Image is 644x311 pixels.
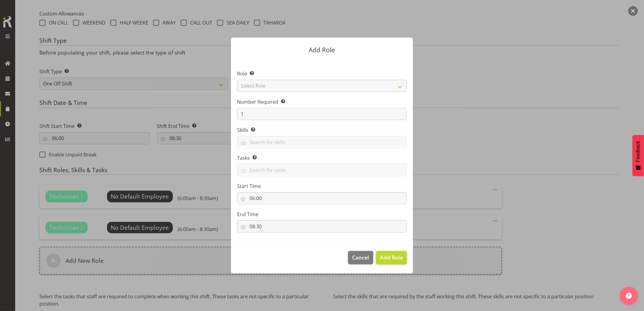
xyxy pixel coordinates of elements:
button: Add Role [376,251,407,264]
span: Add Role [380,254,403,261]
label: Tasks [237,154,407,162]
label: Start Time [237,182,407,190]
input: Search for skills [237,137,407,147]
label: Role [237,70,407,77]
span: Cancel [352,253,369,261]
label: End Time [237,211,407,218]
input: Click to select... [237,192,407,204]
label: Skills [237,126,407,134]
button: Feedback - Show survey [632,135,644,176]
img: help-xxl-2.png [626,293,632,299]
span: Feedback [636,141,641,162]
button: Cancel [348,251,373,264]
label: Number Required [237,98,407,105]
input: Search for tasks [237,166,407,175]
p: Add Role [237,47,407,53]
input: Click to select... [237,220,407,232]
